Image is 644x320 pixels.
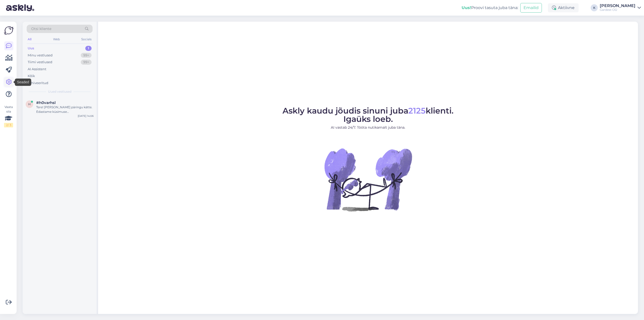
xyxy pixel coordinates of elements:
[591,4,598,11] div: K
[520,3,542,13] button: Emailid
[78,114,94,118] div: [DATE] 14:06
[36,100,56,105] span: #h0varhsl
[283,125,454,130] p: AI vastab 24/7. Tööta nutikamalt juba täna.
[81,60,92,65] div: 99+
[4,123,13,127] div: 2 / 3
[31,26,51,31] span: Otsi kliente
[4,105,13,127] div: Vaata siia
[462,5,471,10] b: Uus!
[28,74,35,79] div: Kõik
[323,134,413,225] img: No Chat active
[408,106,426,116] span: 2125
[85,46,92,51] div: 1
[52,36,61,43] div: Web
[28,60,52,65] div: Tiimi vestlused
[600,8,635,12] div: Gardest OÜ
[28,81,48,86] div: Arhiveeritud
[36,105,94,114] div: Tere! [PERSON_NAME] päringu kätte. Edastame küsimuse klienditeenindajale, kes vastab küsimusele e...
[4,26,14,35] img: Askly Logo
[28,53,53,58] div: Minu vestlused
[600,4,641,12] a: [PERSON_NAME]Gardest OÜ
[28,46,34,51] div: Uus
[27,36,32,43] div: All
[283,106,454,124] span: Askly kaudu jõudis sinuni juba klienti. Igaüks loeb.
[28,102,31,106] span: h
[48,89,71,94] span: Uued vestlused
[80,36,93,43] div: Socials
[600,4,635,8] div: [PERSON_NAME]
[15,79,31,86] div: Seaded
[81,53,92,58] div: 99+
[28,67,46,72] div: AI Assistent
[548,3,579,12] div: Aktiivne
[462,5,518,11] div: Proovi tasuta juba täna:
